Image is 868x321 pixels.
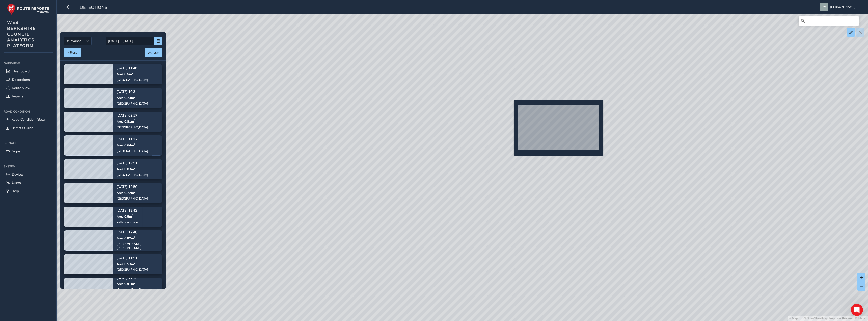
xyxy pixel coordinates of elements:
sup: 2 [134,119,135,122]
span: Help [72,170,80,174]
span: Route View [12,86,30,90]
div: Close [89,2,98,11]
div: System [4,163,53,170]
sup: 2 [134,95,135,99]
input: Search [799,16,859,26]
span: Road Condition (Beta) [11,117,46,122]
button: Send us a message [23,133,78,143]
span: Relevance [64,37,83,45]
span: Area: 0.82 m [117,236,135,240]
div: • [DATE] [44,23,58,28]
span: Area: 0.91 m [117,282,135,286]
span: Signs [12,149,21,154]
div: Profile image for Route-Reports [6,18,16,28]
span: Repairs [12,94,23,99]
div: Overview [4,60,53,67]
div: [GEOGRAPHIC_DATA] [117,149,148,153]
a: Defects Guide [4,124,53,132]
span: Area: 0.53 m [117,262,135,266]
p: [DATE] 11:12 [117,276,159,280]
div: Unnamed Road From [GEOGRAPHIC_DATA] To [GEOGRAPHIC_DATA] [117,287,159,300]
sup: 2 [134,142,135,146]
a: Help [4,187,53,195]
span: Detections [80,4,107,11]
p: [DATE] 12:43 [117,209,139,213]
a: Detections [4,76,53,84]
span: Area: 0.64 m [117,143,135,147]
span: Area: 0.72 m [117,191,135,195]
a: Route View [4,84,53,92]
button: Help [50,158,101,178]
span: Check out how to navigate Route View here! [18,18,97,22]
a: Devices [4,170,53,179]
img: rr logo [7,4,49,15]
div: [GEOGRAPHIC_DATA] [117,102,148,106]
div: Route-Reports [18,23,43,28]
a: Road Condition (Beta) [4,115,53,124]
div: [PERSON_NAME] [PERSON_NAME] [117,242,159,250]
button: csv [145,48,162,57]
p: [DATE] 12:40 [117,231,159,234]
img: diamond-layout [820,3,828,11]
span: Help [11,189,19,193]
div: [GEOGRAPHIC_DATA] [117,268,148,272]
span: Area: 0.5 m [117,72,133,76]
a: Dashboard [4,67,53,76]
a: Signs [4,147,53,155]
div: [GEOGRAPHIC_DATA] [117,78,148,82]
a: Repairs [4,92,53,101]
button: Filters [64,48,81,57]
span: Area: 0.74 m [117,96,135,100]
span: Defects Guide [11,126,33,130]
span: Area: 0.83 m [117,167,135,171]
div: • [DATE] [44,41,58,47]
p: [DATE] 11:46 [117,67,148,70]
div: [GEOGRAPHIC_DATA] [117,173,148,177]
span: [PERSON_NAME] [830,3,855,11]
sup: 2 [132,71,133,75]
sup: 2 [134,190,135,194]
div: Sort by Date [83,37,91,45]
iframe: Intercom live chat [851,304,863,316]
span: Area: 0.81 m [117,119,135,124]
sup: 2 [132,214,133,217]
span: Detections [12,77,30,82]
span: Dashboard [12,69,30,74]
div: Profile image for Route-Reports [6,36,16,46]
div: [GEOGRAPHIC_DATA] [117,196,148,201]
sup: 2 [134,261,135,265]
span: csv [154,50,159,55]
div: Signage [4,139,53,147]
p: [DATE] 11:51 [117,257,148,260]
span: Messages [15,170,35,174]
button: [PERSON_NAME] [820,3,857,11]
span: Users [12,180,21,185]
span: Hi [PERSON_NAME], Welcome to Route Reports! We have articles which will help you get started, che... [18,37,390,41]
div: Yattendon Lane [117,220,139,224]
p: [DATE] 10:34 [117,90,148,94]
span: Devices [12,172,24,177]
span: WEST BERKSHIRE COUNCIL ANALYTICS PLATFORM [7,20,36,49]
div: [GEOGRAPHIC_DATA] [117,125,148,129]
sup: 2 [134,166,135,170]
sup: 2 [134,235,135,239]
div: Road Condition [4,108,53,115]
a: Users [4,179,53,187]
h1: Messages [37,2,65,11]
p: [DATE] 12:51 [117,162,148,165]
p: [DATE] 11:12 [117,138,148,141]
p: [DATE] 12:50 [117,185,148,189]
span: Area: 0.5 m [117,214,133,219]
p: [DATE] 09:17 [117,114,148,118]
div: Route-Reports [18,41,43,47]
sup: 2 [134,281,135,285]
